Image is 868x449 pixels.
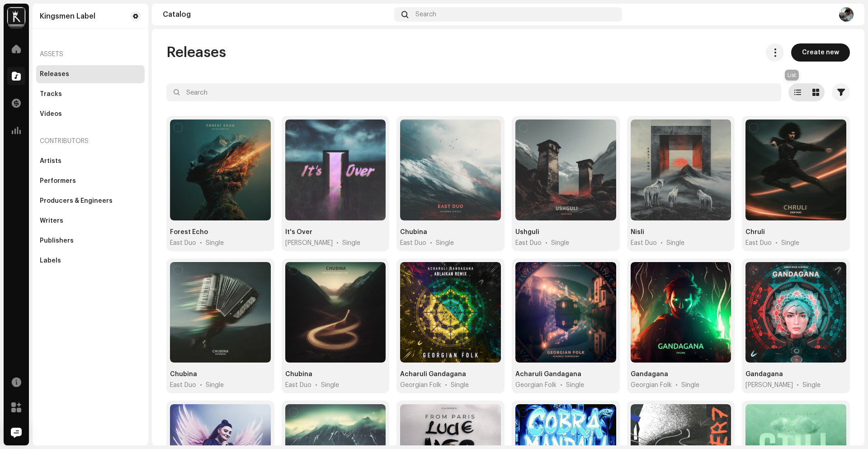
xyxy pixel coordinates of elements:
span: • [560,381,562,390]
re-m-nav-item: Producers & Engineers [36,192,145,210]
div: Gandagana [745,370,783,379]
span: • [797,381,799,390]
div: Single [681,381,699,390]
span: East Duo [515,239,542,248]
span: Georgian Folk [515,381,557,390]
div: Ushguli [515,228,539,237]
div: Single [206,239,224,248]
div: Single [451,381,469,390]
re-m-nav-item: Writers [36,212,145,230]
span: • [336,239,339,248]
span: Georgian Folk [400,381,441,390]
div: Labels [40,257,61,264]
span: Search [415,11,436,18]
span: East Duo [170,381,196,390]
div: Single [551,239,569,248]
div: Gandagana [631,370,668,379]
div: Performers [40,177,76,185]
re-m-nav-item: Labels [36,252,145,270]
div: Writers [40,217,63,224]
div: Single [566,381,584,390]
div: Forest Echo [170,228,208,237]
span: • [545,239,547,248]
div: Single [781,239,799,248]
div: Single [321,381,339,390]
img: e9e70cf3-c49a-424f-98c5-fab0222053be [7,7,25,25]
span: Barbara K [285,239,333,248]
span: • [200,239,202,248]
re-m-nav-item: Publishers [36,232,145,250]
span: Create new [802,43,839,62]
span: East Duo [400,239,426,248]
div: Single [206,381,224,390]
input: Search [166,83,781,101]
span: East Duo [170,239,196,248]
div: Chubina [170,370,197,379]
div: Acharuli Gandagana [515,370,581,379]
div: Publishers [40,237,74,244]
span: • [775,239,778,248]
div: Chubina [285,370,312,379]
span: • [200,381,202,390]
span: • [430,239,432,248]
div: Chubina [400,228,427,237]
re-m-nav-item: Performers [36,172,145,190]
div: Single [802,381,821,390]
span: East Duo [285,381,311,390]
div: Single [342,239,360,248]
span: Releases [166,43,226,62]
re-m-nav-item: Tracks [36,85,145,103]
span: East Duo [745,239,772,248]
div: Producers & Engineers [40,197,113,205]
div: Videos [40,110,62,118]
span: Georgian Folk [631,381,672,390]
span: East Duo [631,239,657,248]
re-a-nav-header: Assets [36,43,145,65]
div: Single [436,239,454,248]
div: Releases [40,71,69,78]
img: e7e1c77d-7ac2-4e23-a9aa-5e1bb7bb2ada [839,7,854,22]
span: Gwen Rose [745,381,793,390]
div: It's Over [285,228,312,237]
div: Tracks [40,91,62,98]
div: Catalog [163,11,391,18]
re-m-nav-item: Releases [36,65,145,83]
div: Artists [40,158,61,165]
div: Open Intercom Messenger [5,422,27,444]
re-m-nav-item: Artists [36,152,145,170]
div: Acharuli Gandagana [400,370,466,379]
div: Chruli [745,228,765,237]
span: • [660,239,663,248]
button: Create new [791,43,850,62]
div: Single [666,239,684,248]
span: • [315,381,317,390]
div: Nisli [631,228,644,237]
span: • [445,381,447,390]
re-m-nav-item: Videos [36,105,145,123]
span: • [675,381,678,390]
div: Kingsmen Label [40,13,95,20]
re-a-nav-header: Contributors [36,130,145,152]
